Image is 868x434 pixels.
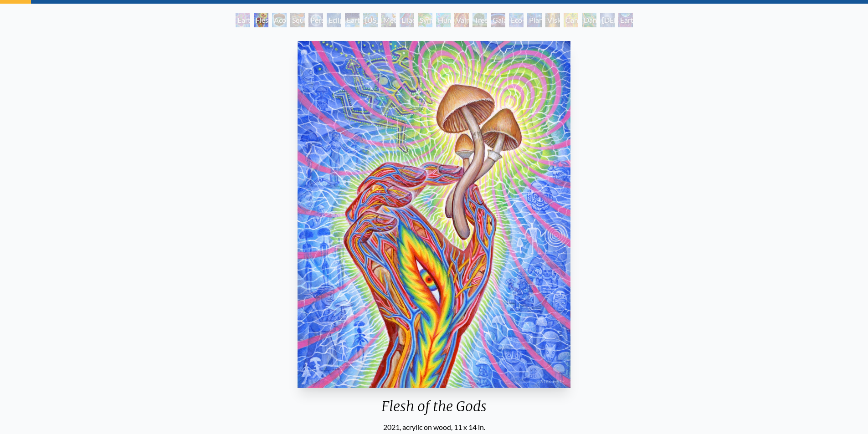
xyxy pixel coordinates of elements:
[436,13,451,27] div: Humming Bird
[363,13,378,27] div: [US_STATE] Song
[381,13,396,27] div: Metamorphosis
[545,13,560,27] div: Vision Tree
[254,13,268,27] div: Flesh of the Gods
[236,13,250,27] div: Earth Witness
[294,422,574,433] div: 2021, acrylic on wood, 11 x 14 in.
[418,13,432,27] div: Symbiosis: Gall Wasp & Oak Tree
[327,13,341,27] div: Eclipse
[400,13,414,27] div: Lilacs
[294,398,574,422] div: Flesh of the Gods
[527,13,542,27] div: Planetary Prayers
[290,13,305,27] div: Squirrel
[272,13,287,27] div: Acorn Dream
[473,13,487,27] div: Tree & Person
[600,13,615,27] div: [DEMOGRAPHIC_DATA] in the Ocean of Awareness
[308,13,323,27] div: Person Planet
[298,41,570,388] img: Flesh-of-the-Gods-2021-Alex-Grey-watermarked.jpg
[509,13,524,27] div: Eco-Atlas
[582,13,596,27] div: Dance of Cannabia
[345,13,360,27] div: Earth Energies
[454,13,469,27] div: Vajra Horse
[491,13,505,27] div: Gaia
[564,13,578,27] div: Cannabis Mudra
[618,13,633,27] div: Earthmind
